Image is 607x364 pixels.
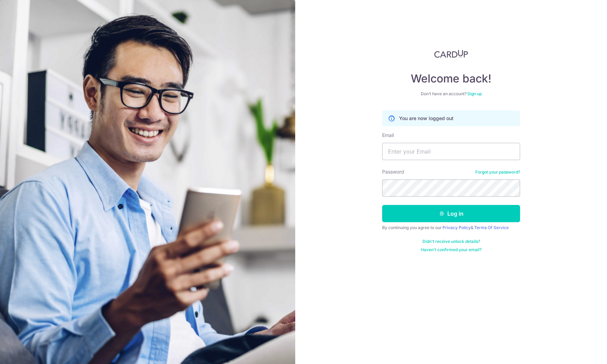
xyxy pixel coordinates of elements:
[434,50,468,58] img: CardUp Logo
[382,225,520,230] div: By continuing you agree to our &
[422,239,480,244] a: Didn't receive unlock details?
[382,72,520,86] h4: Welcome back!
[421,247,481,253] a: Haven't confirmed your email?
[382,168,404,175] label: Password
[399,115,454,122] p: You are now logged out
[382,91,520,97] div: Don’t have an account?
[382,205,520,222] button: Log in
[474,225,509,230] a: Terms Of Service
[442,225,471,230] a: Privacy Policy
[475,169,520,175] a: Forgot your password?
[382,132,394,139] label: Email
[467,91,482,96] a: Sign up
[382,143,520,160] input: Enter your Email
